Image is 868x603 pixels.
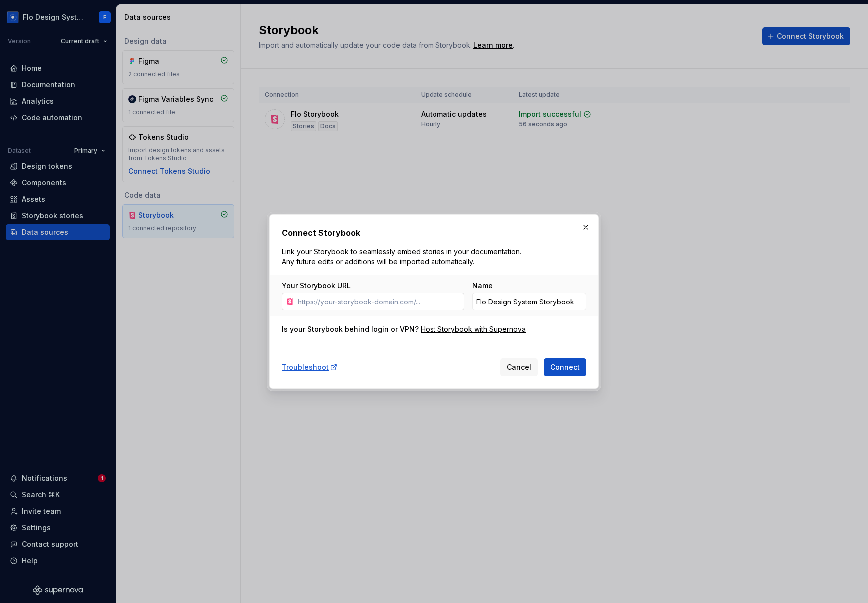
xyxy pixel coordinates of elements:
[421,324,526,334] a: Host Storybook with Supernova
[550,362,580,372] span: Connect
[500,358,538,376] button: Cancel
[544,358,586,376] button: Connect
[282,324,419,334] div: Is your Storybook behind login or VPN?
[507,362,531,372] span: Cancel
[472,293,586,310] input: Custom Storybook Name
[282,362,338,372] a: Troubleshoot
[282,227,586,239] h2: Connect Storybook
[282,281,351,291] label: Your Storybook URL
[282,247,525,267] p: Link your Storybook to seamlessly embed stories in your documentation. Any future edits or additi...
[294,293,464,310] input: https://your-storybook-domain.com/...
[472,281,493,291] label: Name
